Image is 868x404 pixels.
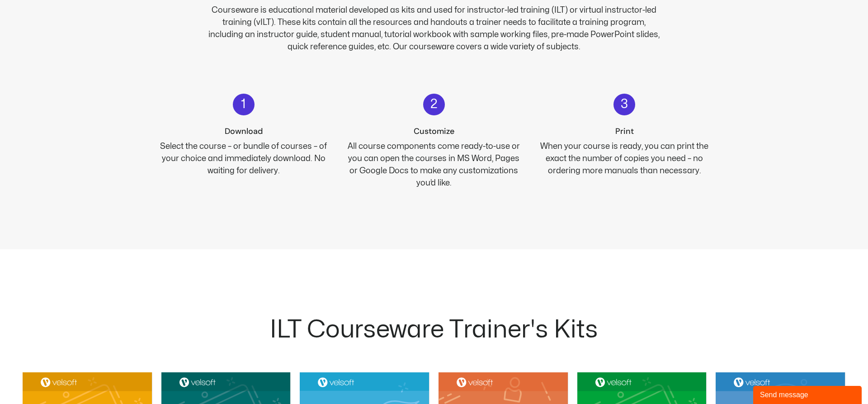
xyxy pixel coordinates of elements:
[344,140,524,189] div: All course components come ready-to-use or you can open the courses in MS Word, Pages or Google D...
[430,98,438,111] h2: 2
[621,98,628,111] h2: 3
[535,140,714,177] div: When your course is ready, you can print the exact the number of copies you need – no ordering mo...
[206,4,663,53] p: Courseware is educational material developed as kits and used for instructor-led training (ILT) o...
[241,98,246,111] h2: 1
[344,126,524,137] h2: Customize
[753,384,863,404] iframe: chat widget
[154,140,333,177] div: Select the course – or bundle of courses – of your choice and immediately download. No waiting fo...
[9,318,859,342] h2: ILT Courseware Trainer's Kits
[535,126,714,137] h2: Print
[154,126,333,137] h2: Download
